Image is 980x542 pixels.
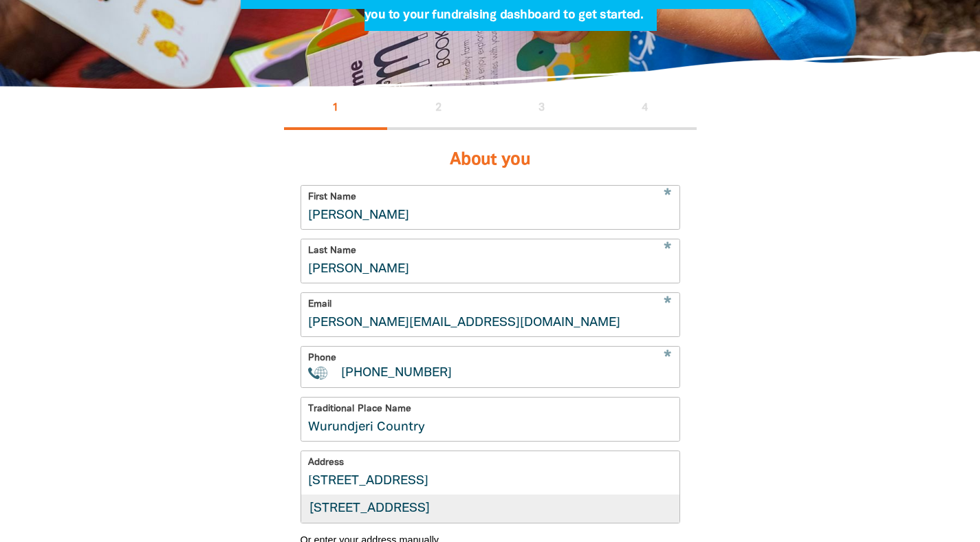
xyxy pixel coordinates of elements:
div: [STREET_ADDRESS] [301,495,679,523]
input: What First Nations country are you on? [301,398,679,441]
i: Required [664,350,671,365]
h3: About you [301,147,680,174]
